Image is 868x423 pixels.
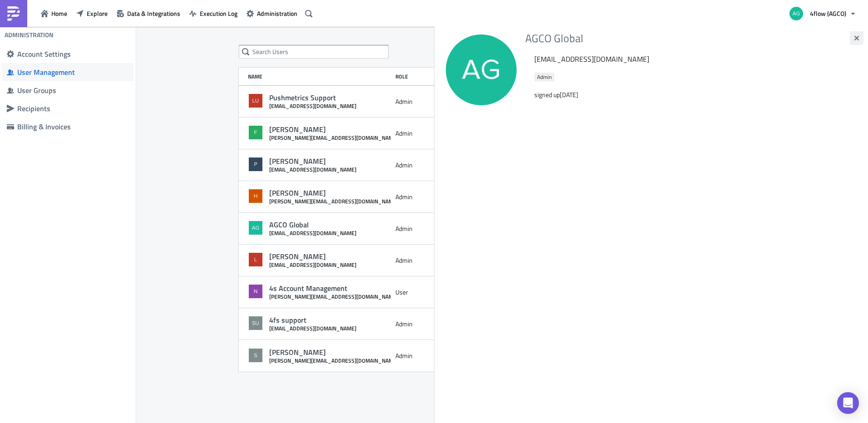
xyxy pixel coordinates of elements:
[525,31,583,45] div: AGCO Global
[837,392,859,414] div: Open Intercom Messenger
[537,74,552,81] span: Admin
[534,54,649,64] div: [EMAIL_ADDRESS][DOMAIN_NAME]
[534,90,578,99] span: signed up
[560,90,578,99] time: 2025-04-04T11:42:54.361849
[445,34,518,106] img: Avatar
